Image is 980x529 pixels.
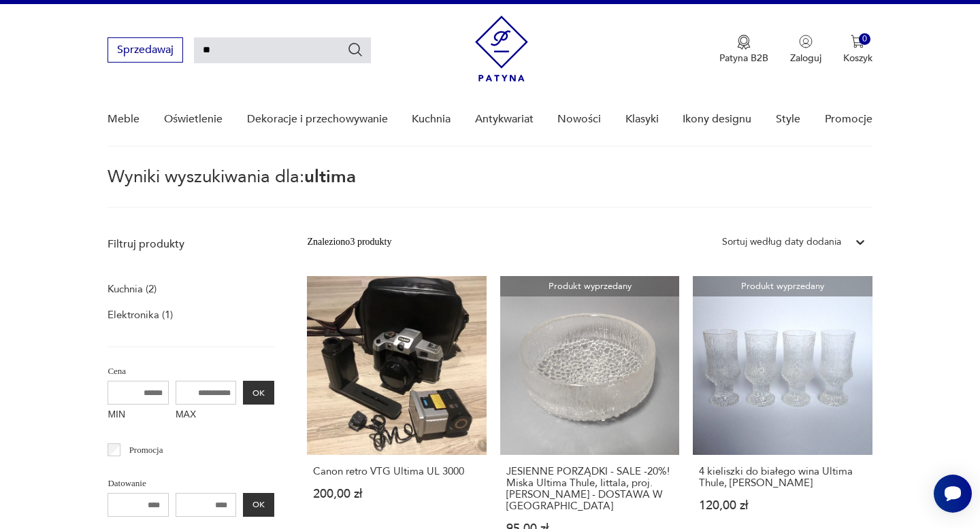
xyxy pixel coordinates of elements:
p: Wyniki wyszukiwania dla: [108,169,872,208]
p: 120,00 zł [699,500,866,511]
a: Promocje [825,93,872,146]
p: Koszyk [843,52,872,65]
img: Patyna - sklep z meblami i dekoracjami vintage [475,16,528,82]
a: Sprzedawaj [108,46,183,56]
button: OK [243,493,274,517]
p: Filtruj produkty [108,237,274,252]
button: Zaloguj [790,35,821,65]
label: MAX [176,405,237,426]
p: Datowanie [108,476,274,491]
h3: 4 kieliszki do białego wina Ultima Thule, [PERSON_NAME] [699,466,866,489]
h3: JESIENNE PORZĄDKI - SALE -20%! Miska Ultima Thule, Iittala, proj. [PERSON_NAME] - DOSTAWA W [GEOG... [506,466,673,512]
img: Ikona medalu [737,35,751,50]
p: Patyna B2B [719,52,768,65]
a: Kuchnia [412,93,451,146]
a: Antykwariat [475,93,534,146]
iframe: Smartsupp widget button [934,475,972,513]
h3: Canon retro VTG Ultima UL 3000 [313,466,480,477]
a: Nowości [557,93,601,146]
div: 0 [859,33,870,45]
label: MIN [108,405,169,426]
a: Elektronika (1) [108,305,173,324]
a: Style [776,93,800,146]
a: Oświetlenie [164,93,223,146]
button: OK [243,381,274,405]
a: Meble [108,93,140,146]
p: Promocja [129,443,163,458]
a: Dekoracje i przechowywanie [247,93,388,146]
button: Sprzedawaj [108,37,183,63]
p: 200,00 zł [313,488,480,500]
div: Znaleziono 3 produkty [307,235,391,250]
p: Cena [108,364,274,379]
a: Kuchnia (2) [108,279,157,298]
div: Sortuj według daty dodania [722,235,841,250]
button: Patyna B2B [719,35,768,65]
p: Zaloguj [790,52,821,65]
img: Ikonka użytkownika [799,35,813,48]
a: Ikona medaluPatyna B2B [719,35,768,65]
a: Klasyki [625,93,659,146]
span: ultima [304,165,356,189]
button: 0Koszyk [843,35,872,65]
a: Ikony designu [683,93,751,146]
button: Szukaj [347,41,363,58]
img: Ikona koszyka [851,35,864,48]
